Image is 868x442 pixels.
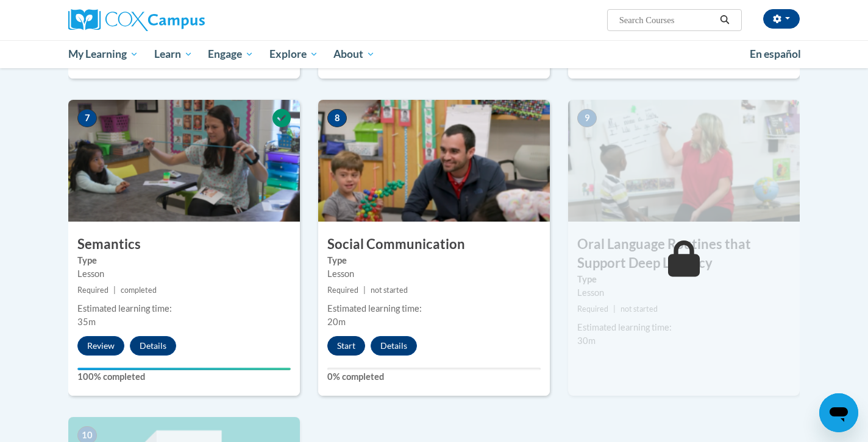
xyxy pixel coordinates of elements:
[577,109,597,127] span: 9
[577,286,791,300] div: Lesson
[68,9,300,31] a: Cox Campus
[363,286,366,295] span: |
[77,286,108,295] span: Required
[577,321,791,334] div: Estimated learning time:
[577,273,791,286] label: Type
[68,47,138,61] span: My Learning
[77,254,291,267] label: Type
[333,47,375,61] span: About
[200,40,261,68] a: Engage
[68,9,205,31] img: Cox Campus
[327,370,541,384] label: 0% completed
[318,100,550,222] img: Course Image
[568,235,800,273] h3: Oral Language Routines that Support Deep Literacy
[121,286,157,295] span: completed
[154,47,193,61] span: Learn
[77,109,97,127] span: 7
[77,368,291,370] div: Your progress
[68,100,300,222] img: Course Image
[77,267,291,281] div: Lesson
[130,336,176,356] button: Details
[577,335,596,346] span: 30m
[327,317,346,327] span: 20m
[77,336,124,356] button: Review
[568,100,800,222] img: Course Image
[327,267,541,281] div: Lesson
[621,304,658,314] span: not started
[77,317,96,327] span: 35m
[371,286,408,295] span: not started
[261,40,326,68] a: Explore
[819,393,858,432] iframe: Button to launch messaging window
[750,47,801,60] span: En español
[327,286,358,295] span: Required
[77,302,291,315] div: Estimated learning time:
[77,370,291,384] label: 100% completed
[50,40,818,68] div: Main menu
[716,13,734,27] button: Search
[146,40,201,68] a: Learn
[613,304,616,314] span: |
[113,286,116,295] span: |
[327,109,347,127] span: 8
[318,235,550,254] h3: Social Communication
[326,40,383,68] a: About
[327,336,365,356] button: Start
[763,9,800,29] button: Account Settings
[327,254,541,267] label: Type
[618,13,716,27] input: Search Courses
[68,235,300,254] h3: Semantics
[208,47,254,61] span: Engage
[269,47,318,61] span: Explore
[327,302,541,315] div: Estimated learning time:
[742,41,809,67] a: En español
[577,304,608,314] span: Required
[371,336,417,356] button: Details
[60,40,146,68] a: My Learning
